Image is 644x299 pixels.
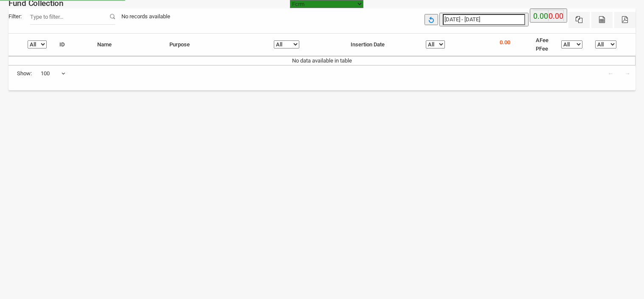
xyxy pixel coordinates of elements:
[17,69,32,78] span: Show:
[30,9,115,25] input: Filter:
[591,12,613,28] button: CSV
[41,69,65,78] span: 100
[500,38,510,47] p: 0.00
[91,34,163,56] th: Name
[536,45,548,53] li: PFee
[115,9,177,25] div: No records available
[602,65,619,82] a: ←
[533,10,548,22] label: 0.00
[614,12,636,28] button: Pdf
[40,65,66,82] span: 100
[163,34,268,56] th: Purpose
[53,34,91,56] th: ID
[8,56,636,65] td: No data available in table
[548,10,563,22] label: 0.00
[619,65,636,82] a: →
[568,12,590,28] button: Excel
[530,9,567,23] button: 0.00 0.00
[344,34,419,56] th: Insertion Date
[536,36,548,45] li: AFee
